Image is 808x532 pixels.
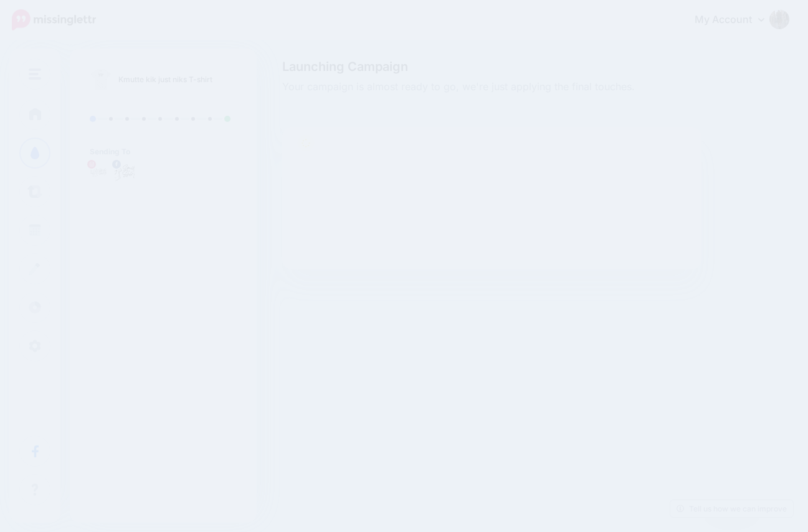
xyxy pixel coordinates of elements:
img: menu.png [29,68,41,80]
img: Missinglettr [12,9,96,30]
img: 548211998_10240806772413164_38193439528632084_n-bsa154995.jpg [115,162,135,182]
h4: Sending To [90,147,237,156]
p: Kmutte kik just niks T-shirt [118,73,212,86]
a: My Account [682,5,789,35]
span: Launching Campaign [282,60,701,73]
a: Tell us how we can improve [670,500,793,517]
img: 1681ff35210722e2344883c953d9deb4_thumb.jpg [90,68,112,91]
img: 548526057_17847496734560973_2514557318385302739_n-bsa154996.jpg [90,162,110,182]
span: Your campaign is almost ready to go, we're just applying the final touches. [282,79,701,95]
